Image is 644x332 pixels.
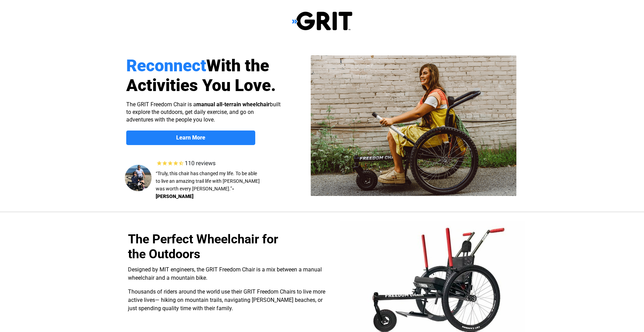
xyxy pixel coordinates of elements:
span: With the [206,56,269,75]
a: Learn More [126,131,255,145]
span: Reconnect [126,56,206,75]
strong: Learn More [176,134,205,141]
strong: manual all-terrain wheelchair [196,101,270,108]
span: Thousands of riders around the world use their GRIT Freedom Chairs to live more active lives— hik... [128,288,325,312]
span: The Perfect Wheelchair for the Outdoors [128,232,278,261]
span: Designed by MIT engineers, the GRIT Freedom Chair is a mix between a manual wheelchair and a moun... [128,266,322,281]
span: Activities You Love. [126,75,276,95]
span: “Truly, this chair has changed my life. To be able to live an amazing trail life with [PERSON_NAM... [156,171,260,191]
span: The GRIT Freedom Chair is a built to explore the outdoors, get daily exercise, and go on adventur... [126,101,281,123]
